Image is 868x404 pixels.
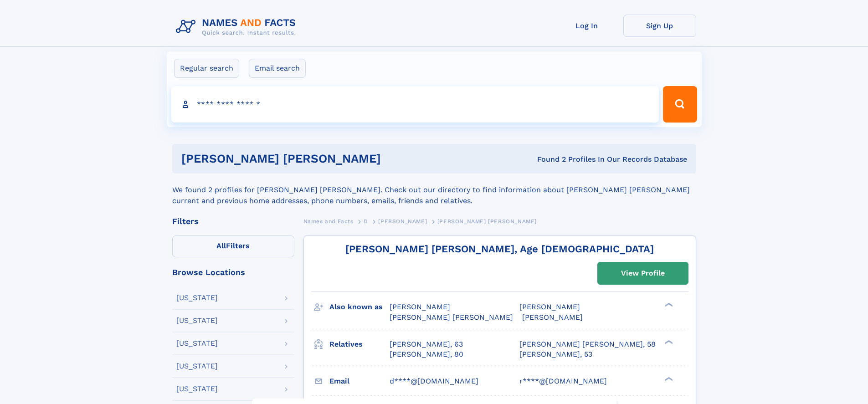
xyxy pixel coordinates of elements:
label: Filters [172,235,294,257]
a: Names and Facts [303,215,354,227]
div: [US_STATE] [176,385,218,393]
span: [PERSON_NAME] [378,218,427,225]
img: Logo Names and Facts [172,15,303,39]
a: [PERSON_NAME] [PERSON_NAME], 58 [519,339,656,349]
span: [PERSON_NAME] [PERSON_NAME] [437,218,537,225]
div: ❯ [663,302,673,308]
a: [PERSON_NAME], 53 [519,349,592,359]
div: Found 2 Profiles In Our Records Database [459,154,687,164]
div: We found 2 profiles for [PERSON_NAME] [PERSON_NAME]. Check out our directory to find information ... [172,174,696,206]
span: D [364,218,368,225]
a: View Profile [598,262,688,284]
div: [US_STATE] [176,317,218,324]
a: Log In [550,15,623,37]
a: [PERSON_NAME], 80 [390,349,463,359]
span: [PERSON_NAME] [519,302,580,311]
div: ❯ [663,376,673,382]
a: [PERSON_NAME], 63 [390,339,463,349]
a: [PERSON_NAME] [PERSON_NAME], Age [DEMOGRAPHIC_DATA] [345,243,654,255]
div: Browse Locations [172,268,294,276]
label: Email search [249,59,306,78]
span: [PERSON_NAME] [PERSON_NAME] [390,313,513,322]
div: [US_STATE] [176,340,218,347]
div: [US_STATE] [176,363,218,370]
div: View Profile [621,263,665,284]
a: D [364,215,368,227]
span: [PERSON_NAME] [390,302,450,311]
div: ❯ [663,339,673,345]
button: Search Button [663,86,697,123]
span: All [216,241,226,250]
a: [PERSON_NAME] [378,215,427,227]
div: [US_STATE] [176,294,218,302]
div: Filters [172,217,294,225]
input: search input [171,86,659,123]
span: [PERSON_NAME] [522,313,583,322]
h3: Email [329,373,390,389]
h3: Relatives [329,337,390,352]
h1: [PERSON_NAME] [PERSON_NAME] [181,153,459,164]
h3: Also known as [329,299,390,315]
label: Regular search [174,59,239,78]
a: Sign Up [623,15,696,37]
